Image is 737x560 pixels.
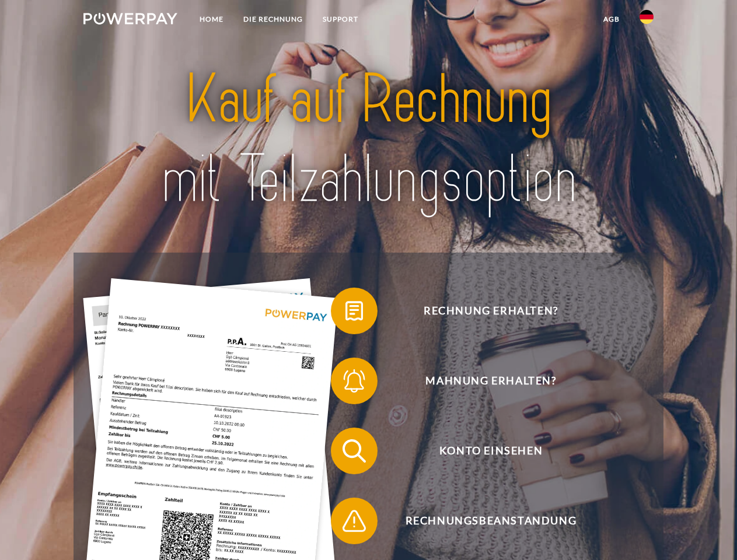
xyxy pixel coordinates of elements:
img: de [640,10,654,24]
span: Konto einsehen [348,428,634,474]
button: Rechnungsbeanstandung [331,498,634,544]
button: Rechnung erhalten? [331,288,634,334]
a: Home [190,9,233,30]
button: Mahnung erhalten? [331,358,634,404]
img: logo-powerpay-white.svg [83,13,177,24]
img: title-powerpay_de.svg [111,56,626,223]
span: Mahnung erhalten? [348,358,634,404]
a: DIE RECHNUNG [233,9,313,30]
span: Rechnungsbeanstandung [348,498,634,544]
img: qb_search.svg [340,436,369,466]
img: qb_bell.svg [340,366,369,395]
a: agb [593,9,630,30]
img: qb_warning.svg [340,506,369,535]
span: Rechnung erhalten? [348,288,634,334]
img: qb_bill.svg [340,296,369,325]
button: Konto einsehen [331,428,634,474]
a: SUPPORT [313,9,368,30]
